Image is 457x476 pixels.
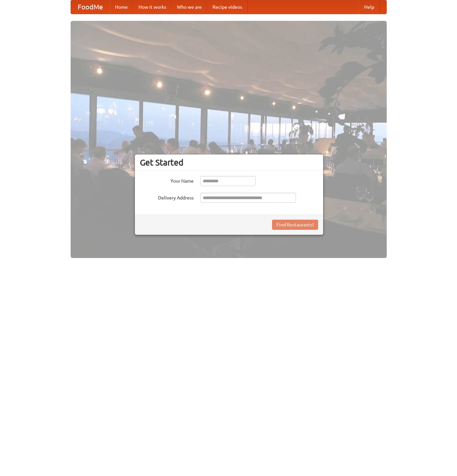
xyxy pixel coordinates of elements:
[110,0,133,14] a: Home
[172,0,207,14] a: Who we are
[133,0,172,14] a: How it works
[359,0,380,14] a: Help
[140,157,318,168] h3: Get Started
[140,193,194,201] label: Delivery Address
[207,0,247,14] a: Recipe videos
[71,0,110,14] a: FoodMe
[272,220,318,230] button: Find Restaurants!
[140,176,194,184] label: Your Name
